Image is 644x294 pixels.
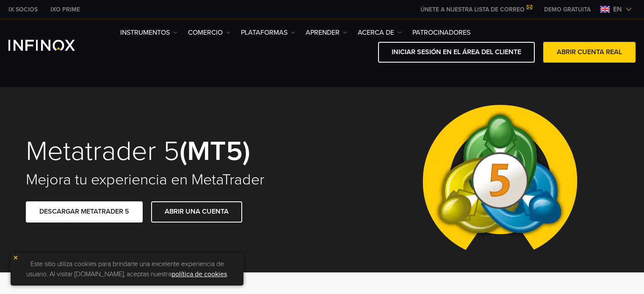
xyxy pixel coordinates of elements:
[171,270,227,278] a: política de cookies
[414,6,538,13] a: ÚNETE A NUESTRA LISTA DE CORREO
[227,270,228,278] font: .
[412,27,470,38] a: PATROCINADORES
[26,260,224,278] font: Este sitio utiliza cookies para brindarte una excelente experiencia de usuario. Al visitar [DOMAI...
[358,27,402,38] a: ACERCA DE
[544,6,591,13] font: DEMO GRATUITA
[120,27,177,38] a: Instrumentos
[8,40,95,51] a: Logotipo de INFINOX
[378,42,535,63] a: INICIAR SESIÓN EN EL ÁREA DEL CLIENTE
[188,28,223,37] font: COMERCIO
[306,27,347,38] a: Aprender
[151,201,242,222] a: ABRIR UNA CUENTA
[13,255,19,261] img: icono de cierre amarillo
[120,28,170,37] font: Instrumentos
[306,28,340,37] font: Aprender
[420,6,525,13] font: ÚNETE A NUESTRA LISTA DE CORREO
[26,170,264,189] font: Mejora tu experiencia en MetaTrader
[50,6,80,13] font: IXO PRIME
[2,5,44,14] a: INFINOX
[412,28,470,37] font: PATROCINADORES
[241,27,295,38] a: PLATAFORMAS
[613,5,622,14] font: en
[241,28,287,37] font: PLATAFORMAS
[392,48,521,56] font: INICIAR SESIÓN EN EL ÁREA DEL CLIENTE
[44,5,86,14] a: INFINOX
[416,87,584,272] img: Meta Trader 5
[165,207,229,216] font: ABRIR UNA CUENTA
[358,28,394,37] font: ACERCA DE
[538,5,597,14] a: MENÚ INFINOX
[188,27,230,38] a: COMERCIO
[180,135,250,168] font: (MT5)
[26,201,143,222] a: DESCARGAR METATRADER 5
[26,135,180,168] font: Metatrader 5
[557,48,622,56] font: ABRIR CUENTA REAL
[39,207,129,216] font: DESCARGAR METATRADER 5
[543,42,636,63] a: ABRIR CUENTA REAL
[8,6,38,13] font: IX SOCIOS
